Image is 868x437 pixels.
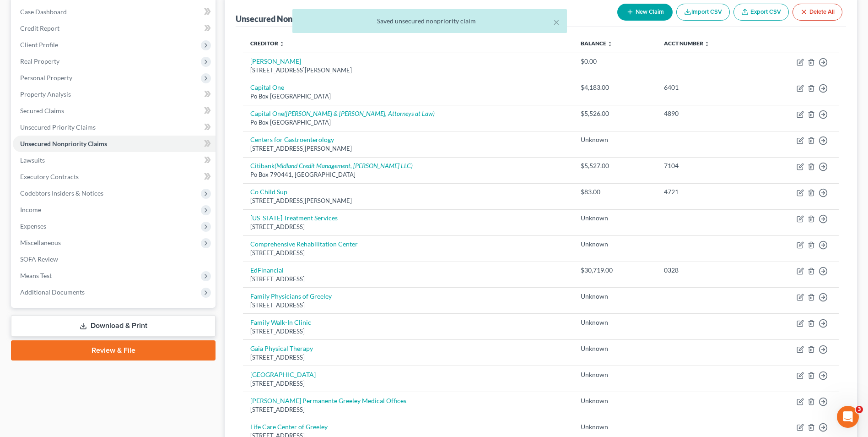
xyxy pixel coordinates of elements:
[284,109,435,117] i: ([PERSON_NAME] & [PERSON_NAME], Attorneys at Law)
[664,161,749,170] div: 7104
[607,41,613,47] i: unfold_more
[20,156,45,164] span: Lawsuits
[704,41,710,47] i: unfold_more
[20,41,58,49] span: Client Profile
[250,92,566,101] div: Po Box [GEOGRAPHIC_DATA]
[581,344,649,353] div: Unknown
[300,16,560,26] div: Saved unsecured nonpriority claim
[13,103,216,119] a: Secured Claims
[581,266,649,275] div: $30,719.00
[250,292,332,300] a: Family Physicians of Greeley
[13,86,216,103] a: Property Analysis
[279,41,285,47] i: unfold_more
[13,251,216,268] a: SOFA Review
[250,405,566,414] div: [STREET_ADDRESS]
[581,213,649,223] div: Unknown
[250,214,338,222] a: [US_STATE] Treatment Services
[20,222,46,230] span: Expenses
[581,370,649,379] div: Unknown
[20,140,107,147] span: Unsecured Nonpriority Claims
[733,4,789,21] a: Export CSV
[664,187,749,197] div: 4721
[20,239,61,246] span: Miscellaneous
[20,272,52,279] span: Means Test
[250,397,406,404] a: [PERSON_NAME] Permanente Greeley Medical Offices
[20,288,85,296] span: Additional Documents
[664,266,749,275] div: 0328
[20,90,71,98] span: Property Analysis
[250,170,566,179] div: Po Box 790441, [GEOGRAPHIC_DATA]
[250,162,413,169] a: Citibank(Midland Credit Management, [PERSON_NAME] LLC)
[250,249,566,257] div: [STREET_ADDRESS]
[664,109,749,118] div: 4890
[581,57,649,66] div: $0.00
[250,379,566,388] div: [STREET_ADDRESS]
[250,118,566,127] div: Po Box [GEOGRAPHIC_DATA]
[250,66,566,75] div: [STREET_ADDRESS][PERSON_NAME]
[837,406,859,428] iframe: Intercom live chat
[13,119,216,136] a: Unsecured Priority Claims
[20,107,64,115] span: Secured Claims
[856,406,863,413] span: 3
[13,169,216,185] a: Executory Contracts
[250,57,301,65] a: [PERSON_NAME]
[250,344,313,352] a: Gaia Physical Therapy
[250,327,566,336] div: [STREET_ADDRESS]
[676,4,730,21] button: Import CSV
[250,223,566,231] div: [STREET_ADDRESS]
[250,371,316,378] a: [GEOGRAPHIC_DATA]
[664,83,749,92] div: 6401
[581,83,649,92] div: $4,183.00
[11,340,216,361] a: Review & File
[581,318,649,327] div: Unknown
[250,109,435,117] a: Capital One([PERSON_NAME] & [PERSON_NAME], Attorneys at Law)
[250,318,311,326] a: Family Walk-In Clinic
[581,422,649,432] div: Unknown
[581,396,649,405] div: Unknown
[250,275,566,284] div: [STREET_ADDRESS]
[664,40,710,47] a: Acct Number unfold_more
[581,292,649,301] div: Unknown
[250,423,328,431] a: Life Care Center of Greeley
[581,161,649,170] div: $5,527.00
[250,83,284,91] a: Capital One
[250,197,566,205] div: [STREET_ADDRESS][PERSON_NAME]
[250,301,566,310] div: [STREET_ADDRESS]
[250,240,358,248] a: Comprehensive Rehabilitation Center
[13,152,216,169] a: Lawsuits
[20,123,96,131] span: Unsecured Priority Claims
[793,4,842,21] button: Delete All
[20,74,72,82] span: Personal Property
[581,187,649,197] div: $83.00
[13,136,216,152] a: Unsecured Nonpriority Claims
[581,109,649,118] div: $5,526.00
[250,144,566,153] div: [STREET_ADDRESS][PERSON_NAME]
[20,57,59,65] span: Real Property
[20,173,79,180] span: Executory Contracts
[20,255,58,263] span: SOFA Review
[20,189,103,197] span: Codebtors Insiders & Notices
[581,135,649,144] div: Unknown
[553,16,560,27] button: ×
[250,266,284,274] a: EdFinancial
[11,315,216,337] a: Download & Print
[617,4,673,21] button: New Claim
[20,8,67,16] span: Case Dashboard
[581,240,649,249] div: Unknown
[13,4,216,20] a: Case Dashboard
[250,136,334,143] a: Centers for Gastroenterology
[275,162,413,169] i: (Midland Credit Management, [PERSON_NAME] LLC)
[581,40,613,47] a: Balance unfold_more
[250,40,285,47] a: Creditor unfold_more
[20,206,41,213] span: Income
[250,353,566,362] div: [STREET_ADDRESS]
[250,188,287,196] a: Co Child Sup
